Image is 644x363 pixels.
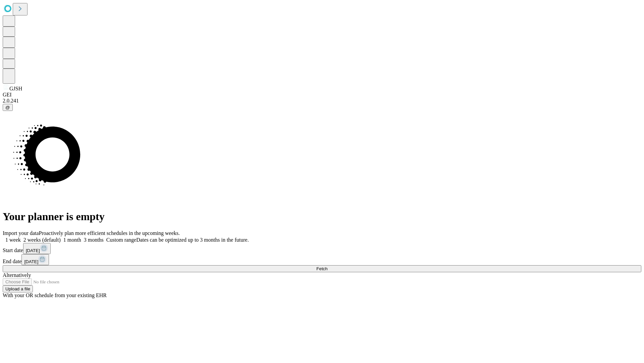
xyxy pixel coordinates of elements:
span: Fetch [316,266,327,271]
h1: Your planner is empty [3,210,641,223]
button: @ [3,104,13,111]
span: [DATE] [24,259,38,264]
span: 3 months [84,237,104,243]
button: Fetch [3,265,641,272]
button: [DATE] [21,254,49,265]
span: Dates can be optimized up to 3 months in the future. [136,237,249,243]
div: GEI [3,92,641,98]
span: Alternatively [3,272,31,278]
span: GJSH [9,86,22,91]
span: Proactively plan more efficient schedules in the upcoming weeks. [39,230,180,236]
div: End date [3,254,641,265]
span: @ [5,105,10,110]
button: [DATE] [23,243,51,254]
span: Custom range [106,237,136,243]
div: 2.0.241 [3,98,641,104]
span: 2 weeks (default) [23,237,61,243]
div: Start date [3,243,641,254]
span: With your OR schedule from your existing EHR [3,292,107,298]
span: 1 week [5,237,21,243]
button: Upload a file [3,285,33,292]
span: [DATE] [26,248,40,253]
span: Import your data [3,230,39,236]
span: 1 month [63,237,81,243]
